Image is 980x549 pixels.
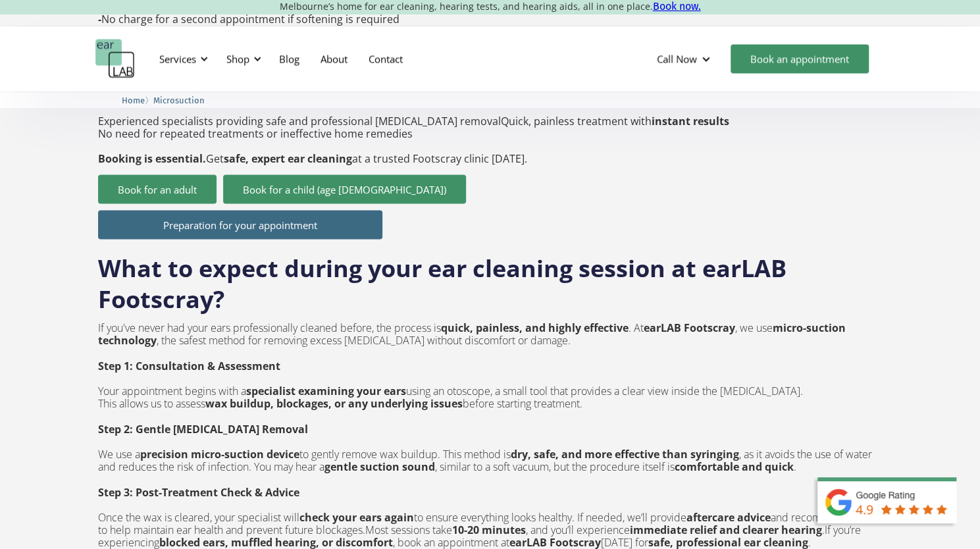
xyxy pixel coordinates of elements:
a: home [95,39,135,78]
strong: What to expect during your ear cleaning session at earLAB Footscray? [98,251,787,315]
a: Microsuction [153,93,205,106]
a: Preparation for your appointment [98,210,382,239]
strong: instant results ‍ [652,113,729,128]
strong: earLAB Footscray [509,535,601,549]
strong: safe, expert ear cleaning [224,151,352,165]
div: Call Now [657,52,697,65]
strong: - [98,24,101,39]
li: 〉 [122,93,153,107]
strong: micro-suction technology [98,320,846,347]
strong: quick, painless, and highly effective [441,320,629,334]
a: About [310,39,358,78]
span: Home [122,95,145,105]
span: Microsuction [153,95,205,105]
strong: gentle suction sound [324,459,435,473]
div: Shop [226,52,249,65]
strong: earLAB Footscray [644,320,735,334]
p: If you've never had your ears professionally cleaned before, the process is . At , we use , the s... [98,321,882,548]
a: Blog [269,39,310,78]
strong: Booking is essential. [98,151,206,165]
strong: Step 1: Consultation & Assessment ‍ ‍ [98,358,280,373]
strong: check your ears again [299,510,414,524]
a: Book an appointment [731,44,869,73]
div: Shop [219,39,265,78]
div: Call Now [646,39,724,78]
div: Services [159,52,196,65]
a: Book for a child (age [DEMOGRAPHIC_DATA]) [223,174,466,203]
strong: safe, professional ear cleaning [648,535,808,549]
a: Book for an adult [98,174,217,203]
strong: 10-20 minutes [452,522,526,536]
strong: dry, safe, and more effective than syringing [511,446,739,461]
strong: Step 2: Gentle [MEDICAL_DATA] Removal ‍ [98,421,308,436]
strong: precision micro-suction device [140,446,299,461]
a: Contact [358,39,413,78]
strong: specialist examining your ears [246,383,406,398]
strong: blocked ears, muffled hearing, or discomfort [159,535,393,549]
a: Home [122,93,145,106]
strong: wax buildup, blockages, or any underlying issues [205,396,463,410]
strong: immediate relief and clearer hearing [630,522,822,536]
div: Services [151,39,212,78]
strong: comfortable and quick [675,459,794,473]
strong: Step 3: Post-Treatment Check & Advice ‍ [98,484,299,499]
strong: aftercare advice [686,510,771,524]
